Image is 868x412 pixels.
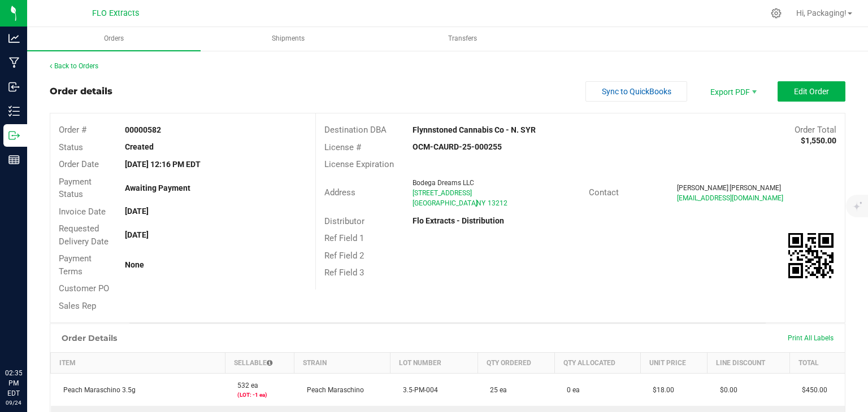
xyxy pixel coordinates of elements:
span: , [475,199,476,207]
span: Payment Terms [59,253,92,277]
li: Export PDF [698,81,766,102]
span: Transfers [433,34,492,43]
span: [EMAIL_ADDRESS][DOMAIN_NAME] [677,194,783,202]
span: Distributor [324,216,364,226]
th: Total [789,353,845,374]
span: License # [324,142,361,152]
strong: 00000582 [125,125,161,134]
a: Shipments [202,27,375,51]
span: Edit Order [794,87,829,96]
span: $450.00 [796,386,827,394]
span: Invoice Date [59,207,106,217]
span: Peach Maraschino 3.5g [58,386,136,394]
th: Lot Number [390,353,478,374]
span: $0.00 [714,386,737,394]
p: 09/24 [5,398,22,407]
p: (LOT: -1 ea) [232,391,287,399]
inline-svg: Outbound [8,130,20,141]
inline-svg: Analytics [8,33,20,44]
th: Unit Price [640,353,708,374]
span: Peach Maraschino [301,386,364,394]
span: [STREET_ADDRESS] [413,189,472,197]
strong: OCM-CAURD-25-000255 [413,142,502,151]
th: Strain [294,353,390,374]
span: [GEOGRAPHIC_DATA] [413,199,478,207]
span: Hi, Packaging! [796,8,847,17]
span: 0 ea [561,386,580,394]
span: Payment Status [59,177,92,200]
span: Orders [89,34,139,43]
span: Sync to QuickBooks [602,87,671,96]
inline-svg: Reports [8,154,20,165]
span: Shipments [257,34,320,43]
iframe: Resource center [11,322,45,356]
div: Order details [50,85,112,98]
a: Back to Orders [50,62,98,70]
span: Order Total [795,125,836,135]
th: Line Discount [708,353,790,374]
span: [PERSON_NAME] [677,184,728,192]
span: 25 ea [484,386,507,394]
inline-svg: Manufacturing [8,57,20,68]
th: Sellable [225,353,294,374]
span: Ref Field 3 [324,268,364,278]
span: Address [324,187,355,198]
span: Bodega Dreams LLC [413,179,474,187]
a: Orders [27,27,201,51]
strong: Created [125,142,154,151]
a: Transfers [376,27,549,51]
span: Destination DBA [324,125,387,135]
span: License Expiration [324,159,394,169]
button: Edit Order [778,81,845,102]
span: Contact [589,187,619,198]
span: 3.5-PM-004 [397,386,438,394]
img: Scan me! [788,233,834,278]
span: Order # [59,125,86,135]
span: [PERSON_NAME] [730,184,781,192]
strong: $1,550.00 [801,136,836,145]
th: Item [51,353,225,374]
th: Qty Allocated [554,353,640,374]
span: 532 ea [232,382,258,389]
div: Manage settings [769,8,783,19]
strong: [DATE] [125,230,149,239]
span: 13212 [488,199,507,207]
iframe: Resource center unread badge [33,320,47,334]
strong: Flo Extracts - Distribution [413,216,504,225]
strong: [DATE] 12:16 PM EDT [125,160,201,169]
inline-svg: Inventory [8,106,20,117]
span: Ref Field 1 [324,233,364,243]
span: FLO Extracts [92,8,139,18]
strong: [DATE] [125,207,149,216]
h1: Order Details [62,334,117,343]
strong: None [125,260,144,269]
span: Ref Field 2 [324,251,364,261]
strong: Flynnstoned Cannabis Co - N. SYR [413,125,536,134]
span: Customer PO [59,283,109,293]
strong: Awaiting Payment [125,183,190,192]
th: Qty Ordered [478,353,554,374]
span: Sales Rep [59,301,96,311]
span: $18.00 [647,386,674,394]
p: 02:35 PM EDT [5,368,22,398]
inline-svg: Inbound [8,81,20,93]
span: Requested Delivery Date [59,223,108,247]
qrcode: 00000582 [788,233,834,278]
span: Order Date [59,159,99,169]
span: Print All Labels [788,334,834,342]
span: NY [476,199,485,207]
span: Status [59,142,83,152]
button: Sync to QuickBooks [585,81,687,102]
